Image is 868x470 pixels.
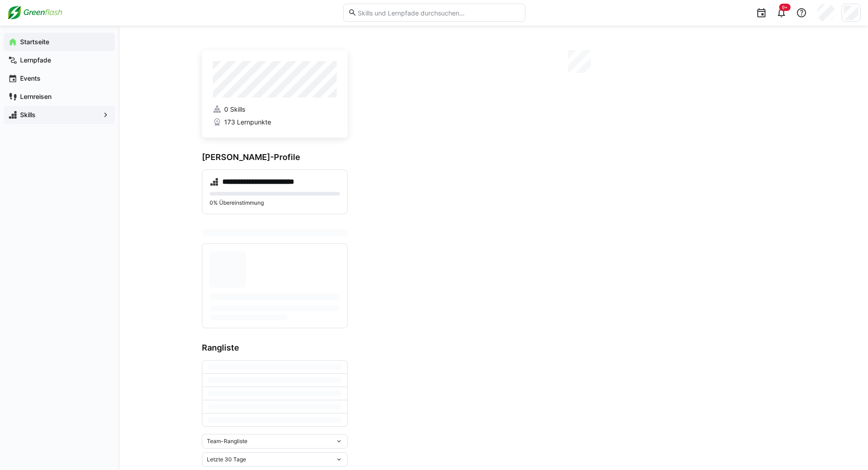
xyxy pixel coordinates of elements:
a: 0 Skills [213,105,337,114]
span: 9+ [782,5,788,10]
h3: Rangliste [202,343,348,353]
h3: [PERSON_NAME]-Profile [202,152,348,162]
span: Team-Rangliste [207,438,247,445]
span: Letzte 30 Tage [207,456,246,463]
span: 173 Lernpunkte [224,118,271,127]
p: 0% Übereinstimmung [210,199,340,207]
input: Skills und Lernpfade durchsuchen… [357,9,520,17]
span: 0 Skills [224,105,245,114]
